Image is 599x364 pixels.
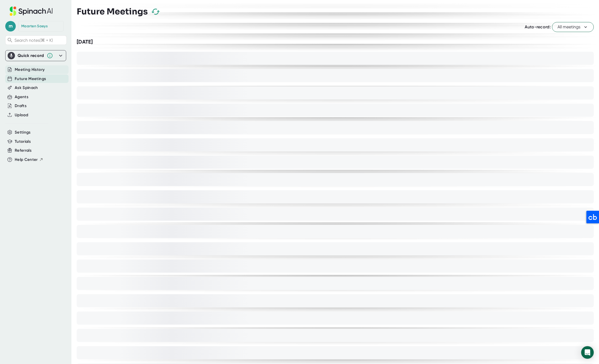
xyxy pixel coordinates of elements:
button: Settings [15,129,31,135]
div: [DATE] [77,39,594,45]
button: Drafts [15,103,27,109]
button: Agents [15,94,28,100]
button: Ask Spinach [15,85,38,91]
div: Maarten Saeys [21,24,48,29]
button: All meetings [552,22,594,32]
div: Quick record [18,53,44,58]
span: All meetings [558,24,588,30]
button: Help Center [15,157,43,163]
button: Tutorials [15,139,31,145]
span: Auto-record: [525,24,551,29]
div: Open Intercom Messenger [581,346,594,359]
button: Meeting History [15,67,45,73]
span: Help Center [15,157,38,163]
span: Search notes (⌘ + K) [14,38,53,43]
span: m [5,21,16,31]
button: Future Meetings [15,76,46,82]
button: Referrals [15,147,32,154]
div: Quick record [8,50,64,61]
h3: Future Meetings [77,7,148,17]
button: Upload [15,112,28,118]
